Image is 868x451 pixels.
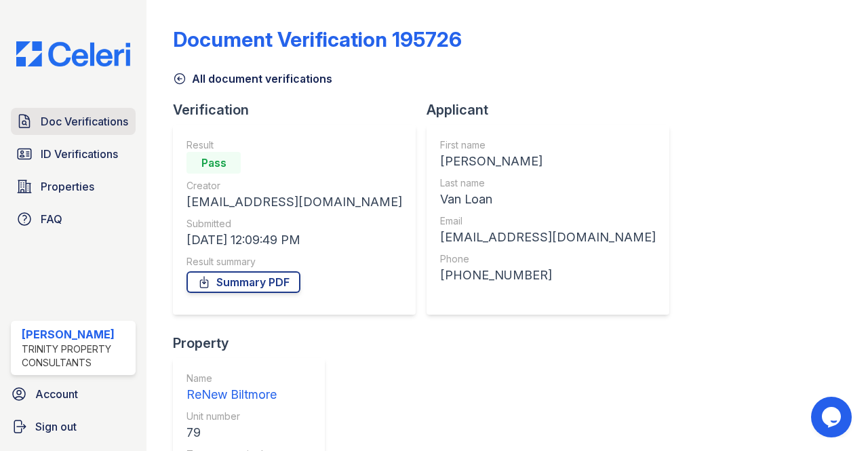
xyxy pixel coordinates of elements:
[41,178,94,195] span: Properties
[22,326,130,342] div: [PERSON_NAME]
[41,211,62,227] span: FAQ
[427,100,680,119] div: Applicant
[11,140,136,168] a: ID Verifications
[35,386,78,402] span: Account
[440,138,656,152] div: First name
[173,334,336,353] div: Property
[186,255,402,269] div: Result summary
[186,372,277,404] a: Name ReNew Biltmore
[440,252,656,266] div: Phone
[173,100,427,119] div: Verification
[186,410,277,423] div: Unit number
[11,205,136,233] a: FAQ
[5,380,141,408] a: Account
[440,152,656,171] div: [PERSON_NAME]
[440,214,656,228] div: Email
[186,385,277,404] div: ReNew Biltmore
[186,138,402,152] div: Result
[41,146,118,162] span: ID Verifications
[186,372,277,385] div: Name
[186,231,402,250] div: [DATE] 12:09:49 PM
[440,176,656,190] div: Last name
[5,413,141,440] a: Sign out
[173,27,462,52] div: Document Verification 195726
[440,190,656,209] div: Van Loan
[186,271,300,293] a: Summary PDF
[440,228,656,247] div: [EMAIL_ADDRESS][DOMAIN_NAME]
[186,179,402,193] div: Creator
[35,418,77,435] span: Sign out
[22,342,130,370] div: Trinity Property Consultants
[5,41,141,67] img: CE_Logo_Blue-a8612792a0a2168367f1c8372b55b34899dd931a85d93a1a3d3e32e68fde9ad4.png
[440,266,656,285] div: [PHONE_NUMBER]
[186,193,402,212] div: [EMAIL_ADDRESS][DOMAIN_NAME]
[11,108,136,135] a: Doc Verifications
[186,423,277,442] div: 79
[186,152,241,174] div: Pass
[811,397,854,437] iframe: chat widget
[186,217,402,231] div: Submitted
[41,113,128,130] span: Doc Verifications
[173,71,332,87] a: All document verifications
[11,173,136,200] a: Properties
